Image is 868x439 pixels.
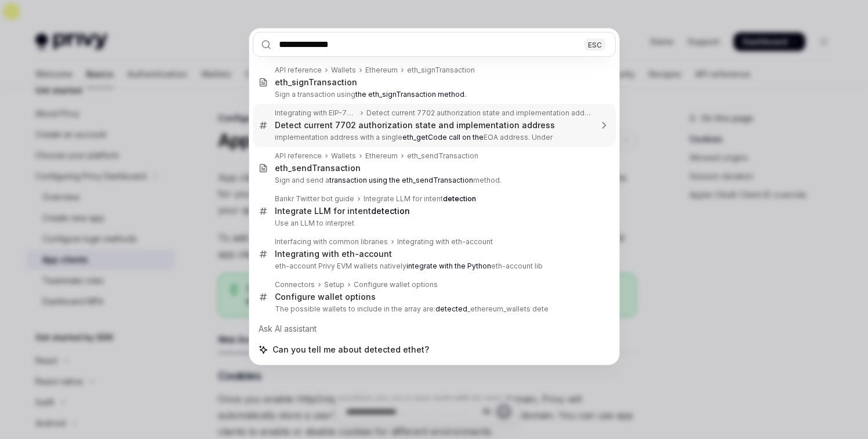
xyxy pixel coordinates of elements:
div: Ethereum [365,151,398,161]
b: eth_getCode call on the [402,133,484,142]
b: transaction using the eth_sendTransaction [329,176,473,184]
p: Sign a transaction using [275,90,591,99]
b: the eth_signTransaction method. [355,90,466,99]
div: ESC [584,38,605,50]
div: Detect current 7702 authorization state and implementation address [366,108,591,118]
div: Integrate LLM for intent [275,206,410,216]
div: Integrate LLM for intent [364,194,476,204]
b: integrate with the Python [406,262,491,270]
div: Integrating with eth-account [275,249,392,259]
div: API reference [275,66,322,75]
div: API reference [275,151,322,161]
div: eth_signTransaction [275,77,357,88]
div: Integrating with EIP-7702 [275,108,357,118]
div: Connectors [275,280,315,289]
div: Setup [324,280,344,289]
b: detected [435,304,467,313]
p: Sign and send a method. [275,176,591,185]
div: Wallets [331,151,356,161]
b: detection [443,194,476,203]
div: Ethereum [365,66,398,75]
p: eth-account Privy EVM wallets natively eth-account lib [275,262,591,271]
p: implementation address with a single EOA address. Under [275,133,591,142]
div: Configure wallet options [275,292,376,302]
div: Ask AI assistant [253,318,616,339]
div: Bankr Twitter bot guide [275,194,354,204]
div: Configure wallet options [354,280,438,289]
div: Detect current 7702 authorization state and implementation address [275,120,555,130]
div: Integrating with eth-account [397,237,493,246]
div: Interfacing with common libraries [275,237,388,246]
div: eth_signTransaction [407,66,475,75]
p: The possible wallets to include in the array are: _ethereum_wallets dete [275,304,591,314]
p: Use an LLM to interpret [275,219,591,228]
div: eth_sendTransaction [407,151,478,161]
div: eth_sendTransaction [275,163,361,173]
span: Can you tell me about detected ethet? [273,344,429,355]
div: Wallets [331,66,356,75]
b: detection [371,206,410,216]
